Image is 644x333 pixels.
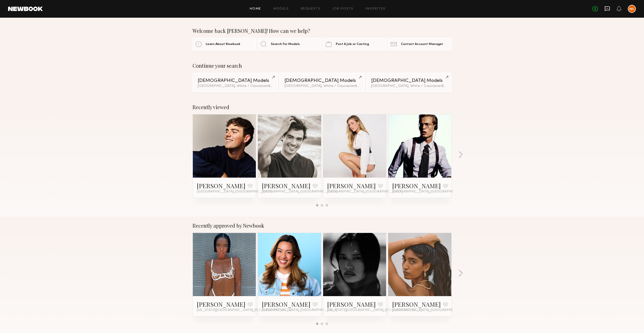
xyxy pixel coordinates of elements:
[206,43,240,46] span: Learn About Newbook
[193,38,256,51] a: Learn About Newbook
[327,308,422,312] span: [US_STATE][GEOGRAPHIC_DATA], [GEOGRAPHIC_DATA]
[366,73,451,92] a: [DEMOGRAPHIC_DATA] Models[GEOGRAPHIC_DATA], White / Caucasian&1other filter
[193,223,452,229] div: Recently approved by Newbook
[193,63,452,69] div: Continue your search
[333,7,354,11] a: Job Posts
[327,300,376,308] a: [PERSON_NAME]
[392,182,441,190] a: [PERSON_NAME]
[284,84,360,88] div: [GEOGRAPHIC_DATA], White / Caucasian
[268,84,292,88] span: & 2 other filter s
[250,7,261,11] a: Home
[392,308,468,312] span: [GEOGRAPHIC_DATA], [GEOGRAPHIC_DATA]
[198,78,273,83] div: [DEMOGRAPHIC_DATA] Models
[279,73,365,92] a: [DEMOGRAPHIC_DATA] Models[GEOGRAPHIC_DATA], White / Caucasian&2other filters
[262,190,337,194] span: [GEOGRAPHIC_DATA], [GEOGRAPHIC_DATA]
[197,182,245,190] a: [PERSON_NAME]
[366,7,386,11] a: Favorites
[193,28,452,34] div: Welcome back [PERSON_NAME]! How can we help?
[336,43,369,46] span: Post A Job or Casting
[388,38,451,51] a: Contact Account Manager
[327,182,376,190] a: [PERSON_NAME]
[355,84,379,88] span: & 2 other filter s
[371,78,446,83] div: [DEMOGRAPHIC_DATA] Models
[193,104,452,110] div: Recently viewed
[193,73,278,92] a: [DEMOGRAPHIC_DATA] Models[GEOGRAPHIC_DATA], White / Caucasian&2other filters
[301,7,320,11] a: Requests
[262,308,337,312] span: [GEOGRAPHIC_DATA], [GEOGRAPHIC_DATA]
[197,190,272,194] span: [GEOGRAPHIC_DATA], [GEOGRAPHIC_DATA]
[198,84,273,88] div: [GEOGRAPHIC_DATA], White / Caucasian
[262,182,310,190] a: [PERSON_NAME]
[197,308,292,312] span: [US_STATE][GEOGRAPHIC_DATA], [GEOGRAPHIC_DATA]
[442,84,463,88] span: & 1 other filter
[371,84,446,88] div: [GEOGRAPHIC_DATA], White / Caucasian
[284,78,360,83] div: [DEMOGRAPHIC_DATA] Models
[323,38,386,51] a: Post A Job or Casting
[392,190,468,194] span: [GEOGRAPHIC_DATA], [GEOGRAPHIC_DATA]
[392,300,441,308] a: [PERSON_NAME]
[262,300,310,308] a: [PERSON_NAME]
[271,43,300,46] span: Search For Models
[197,300,245,308] a: [PERSON_NAME]
[401,43,443,46] span: Contact Account Manager
[327,190,403,194] span: [GEOGRAPHIC_DATA], [GEOGRAPHIC_DATA]
[273,7,289,11] a: Models
[258,38,321,51] a: Search For Models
